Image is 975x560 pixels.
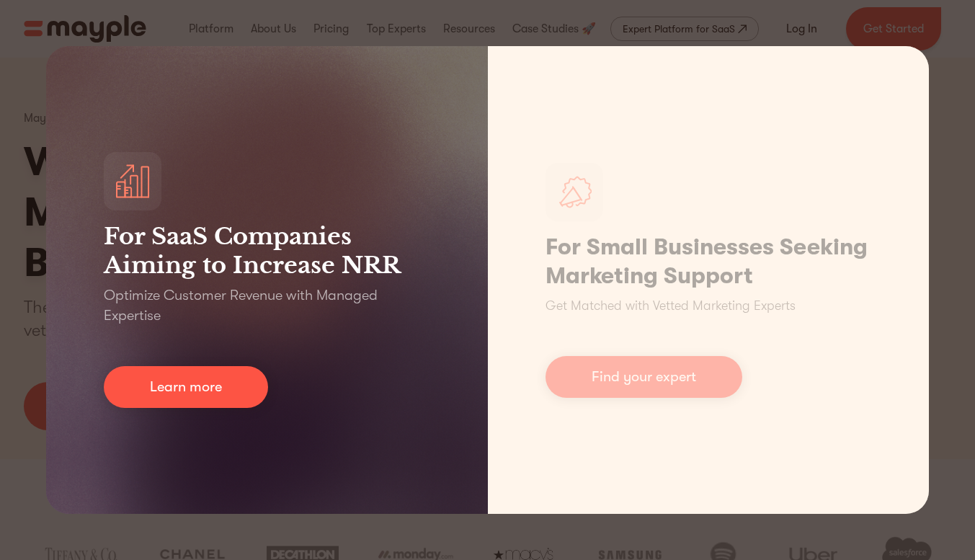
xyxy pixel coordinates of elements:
p: Optimize Customer Revenue with Managed Expertise [104,285,430,326]
a: Learn more [104,366,268,408]
h3: For SaaS Companies Aiming to Increase NRR [104,222,430,280]
a: Find your expert [546,356,742,398]
h1: For Small Businesses Seeking Marketing Support [546,233,872,290]
p: Get Matched with Vetted Marketing Experts [546,296,796,316]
